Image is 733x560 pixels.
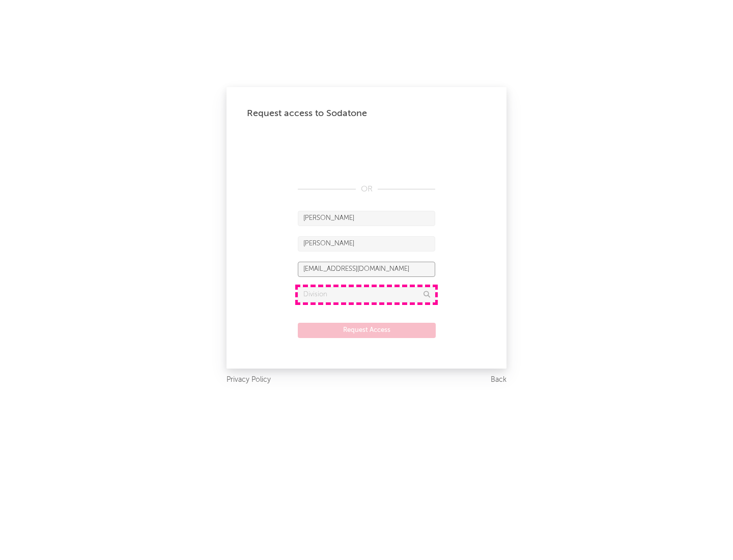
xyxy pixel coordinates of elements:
[298,323,436,338] button: Request Access
[491,374,506,386] a: Back
[298,183,435,195] div: OR
[298,236,435,251] input: Last Name
[247,107,486,120] div: Request access to Sodatone
[227,374,271,386] a: Privacy Policy
[298,211,435,226] input: First Name
[298,262,435,277] input: Email
[298,287,435,302] input: Division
